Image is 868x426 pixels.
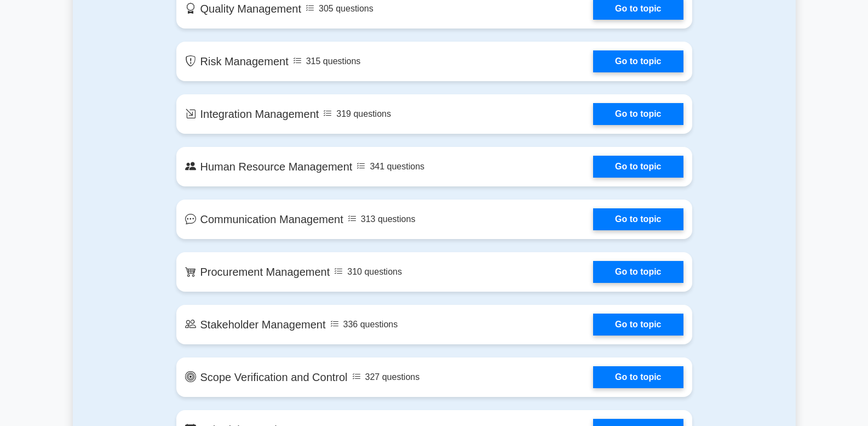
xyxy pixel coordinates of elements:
a: Go to topic [593,366,683,388]
a: Go to topic [593,50,683,72]
a: Go to topic [593,156,683,178]
a: Go to topic [593,261,683,283]
a: Go to topic [593,208,683,230]
a: Go to topic [593,314,683,336]
a: Go to topic [593,103,683,125]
